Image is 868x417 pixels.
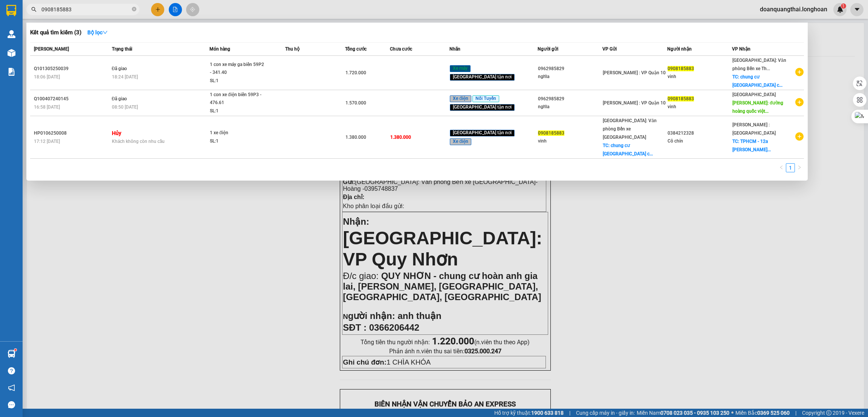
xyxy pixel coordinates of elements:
span: question-circle [8,367,15,374]
span: Thu hộ [285,46,300,52]
span: Món hàng [209,46,230,52]
span: Xe máy [450,65,471,72]
span: TC: chung cư [GEOGRAPHIC_DATA] c... [603,143,653,156]
strong: PHIẾU DÁN LÊN HÀNG [53,3,152,14]
div: Q101305250039 [34,65,110,73]
span: left [779,165,784,170]
span: Nhãn [449,46,460,52]
span: 1.570.000 [345,100,366,106]
span: [PHONE_NUMBER] [3,16,57,29]
span: [PERSON_NAME] : VP Quận 10 [603,100,666,106]
span: notification [8,384,15,391]
button: left [777,163,786,172]
span: TC: TPHCM - 12a [PERSON_NAME]... [732,139,771,152]
span: message [8,401,15,408]
span: plus-circle [795,68,804,76]
div: 1 con xe máy ga biển 59P2 - 341.40 [210,61,266,77]
span: Người gửi [538,46,558,52]
span: 1.720.000 [345,70,366,75]
span: 10:21:34 [DATE] [3,52,47,58]
span: plus-circle [795,98,804,106]
span: Xe điện [450,138,471,145]
div: 0962985829 [538,65,602,73]
button: right [795,163,804,172]
span: plus-circle [795,132,804,141]
div: nghĩa [538,73,602,81]
div: vinh [538,137,602,145]
img: solution-icon [8,68,15,76]
span: Trạng thái [112,46,132,52]
div: Cô chín [668,137,732,145]
li: Next Page [795,163,804,172]
img: warehouse-icon [8,30,15,38]
div: 1 con xe điện biển 59P3 - 476.61 [210,91,266,107]
button: Bộ lọcdown [81,26,114,38]
span: 1.380.000 [345,135,366,140]
div: SL: 1 [210,77,266,85]
span: 0908185883 [668,66,694,71]
span: Đã giao [112,66,127,71]
span: 16:58 [DATE] [34,104,60,110]
span: 18:24 [DATE] [112,74,138,80]
li: Previous Page [777,163,786,172]
span: Xe điện [450,95,471,102]
div: 1 xe điện [210,129,266,137]
img: logo-vxr [6,5,16,16]
span: [GEOGRAPHIC_DATA] tận nơi [450,104,515,111]
span: [PERSON_NAME]: đường hoàng quốc việt... [732,100,783,114]
div: vinh [668,103,732,111]
span: VP Gửi [602,46,617,52]
span: Nối Tuyến [472,95,499,102]
div: 0384212328 [668,129,732,137]
span: [GEOGRAPHIC_DATA]: Văn phòng Bến xe Th... [732,58,786,71]
span: Chưa cước [390,46,412,52]
span: right [797,165,802,170]
span: 08:50 [DATE] [112,104,138,110]
span: Khách không còn nhu cầu [112,139,165,144]
span: search [31,7,37,12]
span: 17:12 [DATE] [34,139,60,144]
span: VP Nhận [732,46,750,52]
li: 1 [786,163,795,172]
span: 1.380.000 [390,135,411,140]
span: Người nhận [667,46,692,52]
span: [GEOGRAPHIC_DATA] tận nơi [450,130,515,136]
div: 0962985829 [538,95,602,103]
strong: Bộ lọc [87,29,108,35]
span: 0908185883 [538,130,564,136]
span: Đã giao [112,96,127,101]
span: [PERSON_NAME] [34,46,69,52]
img: warehouse-icon [8,49,15,57]
div: SL: 1 [210,137,266,146]
strong: CSKH: [21,16,40,23]
div: Q100407240145 [34,95,110,103]
h3: Kết quả tìm kiếm ( 3 ) [30,29,81,37]
span: close-circle [132,6,136,13]
input: Tìm tên, số ĐT hoặc mã đơn [41,5,130,14]
span: TC: chung cư [GEOGRAPHIC_DATA] c... [732,74,782,88]
sup: 1 [14,349,17,351]
span: Tổng cước [345,46,367,52]
span: [GEOGRAPHIC_DATA]: Văn phòng Bến xe [GEOGRAPHIC_DATA] [603,118,657,140]
span: Mã đơn: VPHP1408250004 [3,40,115,51]
span: [GEOGRAPHIC_DATA] tận nơi [450,74,515,81]
span: down [102,30,108,35]
span: 0908185883 [668,96,694,101]
span: 18:06 [DATE] [34,74,60,80]
span: [GEOGRAPHIC_DATA] [732,92,776,97]
span: CÔNG TY TNHH CHUYỂN PHÁT NHANH BẢO AN [60,16,150,30]
div: HP0106250008 [34,129,110,137]
span: close-circle [132,7,136,11]
div: vinh [668,73,732,81]
div: nghĩa [538,103,602,111]
a: 1 [786,164,795,172]
strong: Hủy [112,130,121,136]
div: SL: 1 [210,107,266,115]
img: warehouse-icon [8,350,15,358]
span: [PERSON_NAME] : VP Quận 10 [603,70,666,75]
span: [PERSON_NAME] : [GEOGRAPHIC_DATA] [732,122,776,136]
